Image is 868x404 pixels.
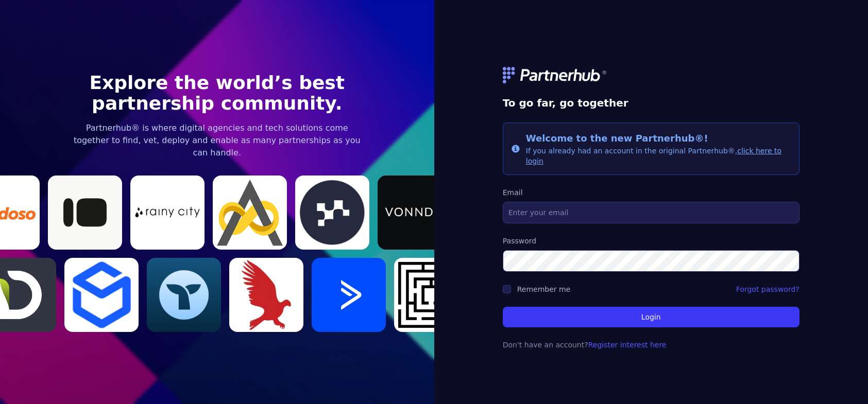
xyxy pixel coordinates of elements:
h1: Explore the world’s best partnership community. [69,73,365,114]
label: Password [503,236,799,246]
button: Login [503,307,799,327]
p: Partnerhub® is where digital agencies and tech solutions come together to find, vet, deploy and e... [69,122,365,159]
a: Forgot password? [736,284,799,294]
span: Welcome to the new Partnerhub®! [526,133,708,144]
img: logo [503,67,608,83]
a: click here to login [526,147,781,165]
label: Remember me [517,285,571,293]
div: If you already had an account in the original Partnerhub®, [526,131,791,166]
label: Email [503,187,799,198]
h1: To go far, go together [503,96,799,110]
a: Register interest here [588,341,667,349]
input: Enter your email [503,202,799,223]
p: Don't have an account? [503,340,799,350]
